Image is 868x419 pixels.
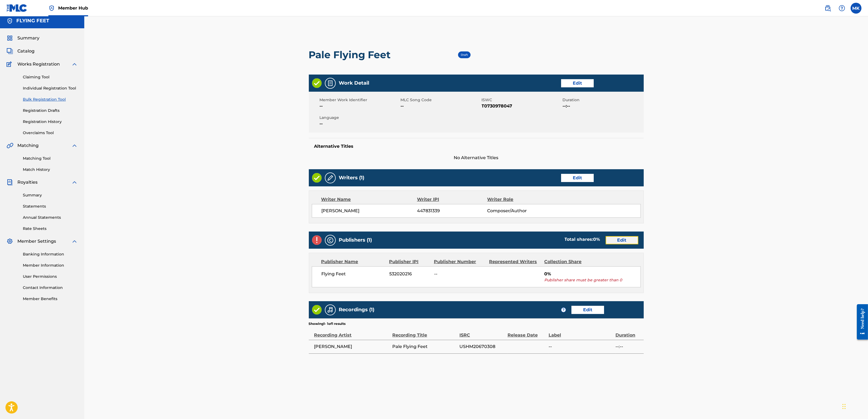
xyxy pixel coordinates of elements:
[434,258,485,265] div: Publisher Number
[482,97,561,103] span: ISWC
[7,35,39,41] a: SummarySummary
[339,307,375,313] h5: Recordings (1)
[312,305,322,315] img: Valid
[23,226,78,232] a: Rate Sheets
[7,238,13,245] img: Member Settings
[549,326,613,338] div: Label
[7,142,13,149] img: Matching
[593,237,600,242] span: 0 %
[23,251,78,257] a: Banking Information
[23,285,78,291] a: Contact Information
[401,97,480,103] span: MLC Song Code
[487,208,551,214] span: Composer/Author
[17,35,39,41] span: Summary
[7,18,13,24] img: Accounts
[23,215,78,220] a: Annual Statements
[23,74,78,80] a: Claiming Tool
[836,3,847,14] div: Help
[23,130,78,136] a: Overclaims Tool
[339,237,372,243] h5: Publishers (1)
[459,343,505,350] span: USHM20670308
[561,79,594,87] a: Edit
[339,175,365,181] h5: Writers (1)
[615,326,641,338] div: Duration
[327,307,334,313] img: Recordings
[71,61,78,67] img: expand
[851,3,861,14] div: User Menu
[563,97,642,103] span: Duration
[314,326,390,338] div: Recording Artist
[320,115,399,121] span: Language
[401,103,480,109] span: --
[822,3,833,14] a: Public Search
[17,179,38,186] span: Royalties
[322,208,417,214] span: [PERSON_NAME]
[842,398,846,415] div: Drag
[339,80,369,86] h5: Work Detail
[309,49,394,61] h2: Pale Flying Feet
[561,174,594,182] a: Edit
[320,97,399,103] span: Member Work Identifier
[23,296,78,302] a: Member Benefits
[71,238,78,245] img: expand
[7,4,27,12] img: MLC Logo
[23,274,78,279] a: User Permissions
[7,61,14,67] img: Works Registration
[320,121,399,127] span: --
[309,321,346,326] p: Showing 1 - 1 of 1 results
[16,18,49,24] h5: FLYING FEET
[320,103,399,109] span: --
[389,258,430,265] div: Publisher IPI
[606,236,638,244] a: Edit
[544,277,640,283] span: Publisher share must be greater than 0
[17,238,56,245] span: Member Settings
[48,5,55,11] img: Top Rightsholder
[327,80,334,87] img: Work Detail
[309,155,644,161] span: No Alternative Titles
[489,258,540,265] div: Represented Writers
[321,196,417,203] div: Writer Name
[549,343,613,350] span: --
[389,271,430,277] span: 532020216
[459,326,505,338] div: ISRC
[71,179,78,186] img: expand
[23,85,78,91] a: Individual Registration Tool
[393,343,457,350] span: Pale Flying Feet
[23,108,78,113] a: Registration Drafts
[461,53,468,57] span: Draft
[71,142,78,149] img: expand
[561,308,566,312] span: ?
[7,48,13,54] img: Catalog
[417,208,487,214] span: 447831339
[393,326,457,338] div: Recording Title
[322,271,385,277] span: Flying Feet
[23,156,78,161] a: Matching Tool
[563,103,642,109] span: --:--
[327,175,334,181] img: Writers
[434,271,485,277] span: --
[23,97,78,102] a: Bulk Registration Tool
[7,179,13,186] img: Royalties
[314,343,390,350] span: [PERSON_NAME]
[571,306,604,314] a: Edit
[58,5,88,11] span: Member Hub
[7,35,13,41] img: Summary
[417,196,487,203] div: Writer IPI
[544,271,640,277] span: 0%
[23,263,78,268] a: Member Information
[615,343,641,350] span: --:--
[17,142,39,149] span: Matching
[23,119,78,125] a: Registration History
[312,235,322,245] img: Invalid
[23,204,78,209] a: Statements
[508,326,546,338] div: Release Date
[17,48,35,54] span: Catalog
[565,236,600,243] div: Total shares:
[312,78,322,88] img: Valid
[841,393,868,419] iframe: Chat Widget
[7,48,35,54] a: CatalogCatalog
[825,5,831,11] img: search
